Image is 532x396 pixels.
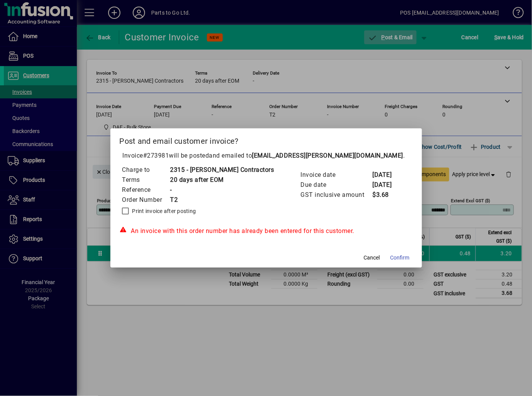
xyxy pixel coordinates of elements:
[360,251,384,265] button: Cancel
[364,254,380,262] span: Cancel
[122,175,170,185] td: Terms
[122,185,170,195] td: Reference
[170,195,274,205] td: T2
[372,170,403,180] td: [DATE]
[372,190,403,200] td: $3.68
[300,180,372,190] td: Due date
[170,165,274,175] td: 2315 - [PERSON_NAME] Contractors
[390,254,410,262] span: Confirm
[131,207,196,215] label: Print invoice after posting
[300,190,372,200] td: GST inclusive amount
[300,170,372,180] td: Invoice date
[209,152,404,159] span: and emailed to
[372,180,403,190] td: [DATE]
[110,128,422,151] h2: Post and email customer invoice?
[122,165,170,175] td: Charge to
[122,195,170,205] td: Order Number
[170,175,274,185] td: 20 days after EOM
[387,251,413,265] button: Confirm
[120,226,413,236] div: An invoice with this order number has already been entered for this customer.
[143,152,169,159] span: #273981
[252,152,404,159] b: [EMAIL_ADDRESS][PERSON_NAME][DOMAIN_NAME]
[120,151,413,160] p: Invoice will be posted .
[170,185,274,195] td: -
